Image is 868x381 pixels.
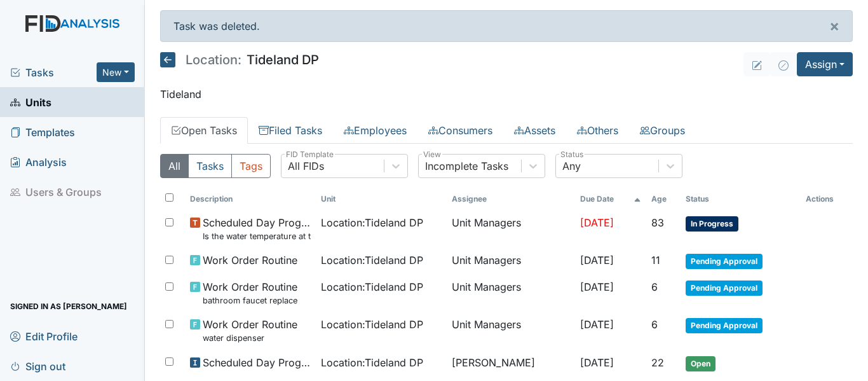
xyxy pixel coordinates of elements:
[203,253,297,268] span: Work Order Routine
[160,154,271,178] div: Type filter
[447,247,575,274] td: Unit Managers
[10,152,67,172] span: Analysis
[686,356,715,371] span: Open
[651,318,658,331] span: 6
[580,216,614,229] span: [DATE]
[203,230,311,242] small: Is the water temperature at the kitchen sink between 100 to 110 degrees?
[686,254,763,269] span: Pending Approval
[203,215,311,242] span: Scheduled Day Program Inspection Is the water temperature at the kitchen sink between 100 to 110 ...
[321,215,423,230] span: Location : Tideland DP
[160,52,319,67] h5: Tideland DP
[160,10,853,42] div: Task was deleted.
[10,65,97,80] a: Tasks
[10,326,78,346] span: Edit Profile
[686,281,763,296] span: Pending Approval
[651,356,664,369] span: 22
[447,350,575,377] td: [PERSON_NAME]
[447,188,575,210] th: Assignee
[203,355,311,370] span: Scheduled Day Program Inspection
[681,188,800,210] th: Toggle SortBy
[203,279,297,307] span: Work Order Routine bathroom faucet replace
[686,216,738,232] span: In Progress
[651,254,660,267] span: 11
[447,312,575,349] td: Unit Managers
[10,122,75,142] span: Templates
[288,158,324,174] div: All FIDs
[185,188,316,210] th: Toggle SortBy
[425,158,508,174] div: Incomplete Tasks
[321,317,423,332] span: Location : Tideland DP
[203,332,297,344] small: water dispenser
[203,294,297,307] small: bathroom faucet replace
[562,158,581,174] div: Any
[580,254,614,267] span: [DATE]
[686,318,763,333] span: Pending Approval
[580,356,614,369] span: [DATE]
[503,117,566,144] a: Assets
[10,92,51,112] span: Units
[316,188,447,210] th: Toggle SortBy
[186,53,241,66] span: Location:
[160,154,189,178] button: All
[321,253,423,268] span: Location : Tideland DP
[817,11,852,41] button: ×
[575,188,646,210] th: Toggle SortBy
[801,188,853,210] th: Actions
[203,317,297,344] span: Work Order Routine water dispenser
[447,274,575,312] td: Unit Managers
[10,296,127,316] span: Signed in as [PERSON_NAME]
[248,117,333,144] a: Filed Tasks
[165,193,173,202] input: Toggle All Rows Selected
[629,117,696,144] a: Groups
[651,281,658,293] span: 6
[580,318,614,331] span: [DATE]
[646,188,681,210] th: Toggle SortBy
[231,154,271,178] button: Tags
[417,117,503,144] a: Consumers
[321,279,423,294] span: Location : Tideland DP
[188,154,232,178] button: Tasks
[160,87,853,102] p: Tideland
[10,356,65,376] span: Sign out
[566,117,629,144] a: Others
[447,210,575,247] td: Unit Managers
[651,216,664,229] span: 83
[580,281,614,293] span: [DATE]
[321,355,423,370] span: Location : Tideland DP
[97,62,135,82] button: New
[160,117,248,144] a: Open Tasks
[333,117,417,144] a: Employees
[829,17,839,35] span: ×
[797,52,853,76] button: Assign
